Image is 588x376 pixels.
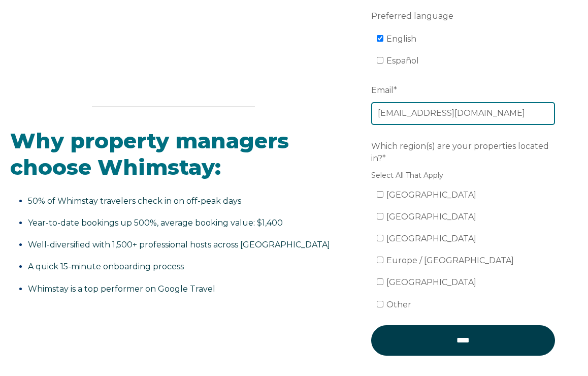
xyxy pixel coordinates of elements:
[377,35,383,42] input: English
[371,82,394,98] span: Email
[386,256,514,265] span: Europe / [GEOGRAPHIC_DATA]
[386,212,476,222] span: [GEOGRAPHIC_DATA]
[377,235,383,241] input: [GEOGRAPHIC_DATA]
[386,190,476,200] span: [GEOGRAPHIC_DATA]
[28,218,283,228] span: Year-to-date bookings up 500%, average booking value: $1,400
[377,213,383,220] input: [GEOGRAPHIC_DATA]
[371,138,549,166] span: Which region(s) are your properties located in?*
[377,257,383,263] input: Europe / [GEOGRAPHIC_DATA]
[10,128,289,181] span: Why property managers choose Whimstay:
[377,191,383,198] input: [GEOGRAPHIC_DATA]
[377,301,383,307] input: Other
[377,57,383,64] input: Español
[386,56,419,66] span: Español
[28,262,184,271] span: A quick 15-minute onboarding process
[28,196,241,206] span: 50% of Whimstay travelers check in on off-peak days
[386,234,476,243] span: [GEOGRAPHIC_DATA]
[371,8,453,24] span: Preferred language
[28,240,330,249] span: Well-diversified with 1,500+ professional hosts across [GEOGRAPHIC_DATA]
[371,170,555,181] legend: Select All That Apply
[386,300,411,309] span: Other
[386,34,416,44] span: English
[386,277,476,287] span: [GEOGRAPHIC_DATA]
[28,284,215,294] span: Whimstay is a top performer on Google Travel
[377,278,383,285] input: [GEOGRAPHIC_DATA]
